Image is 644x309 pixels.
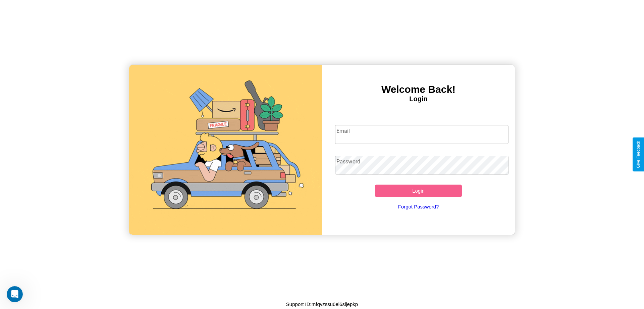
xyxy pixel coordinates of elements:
h3: Welcome Back! [322,84,515,95]
iframe: Intercom live chat [7,286,23,302]
h4: Login [322,95,515,103]
p: Support ID: mfqvzssu6el6sijepkp [286,300,358,309]
button: Login [375,185,462,197]
img: gif [129,65,322,235]
div: Give Feedback [636,141,641,168]
a: Forgot Password? [332,197,505,216]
